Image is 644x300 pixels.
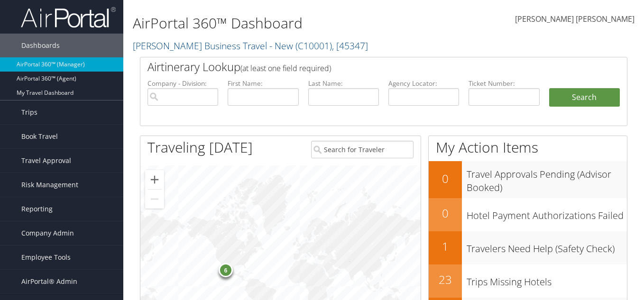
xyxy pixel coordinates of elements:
img: airportal-logo.png [21,6,116,28]
h2: 0 [429,205,462,221]
a: 0Hotel Payment Authorizations Failed [429,198,627,231]
h2: 0 [429,171,462,187]
h1: My Action Items [429,137,627,157]
h1: Traveling [DATE] [147,137,253,157]
span: (at least one field required) [240,63,331,73]
span: Book Travel [21,125,58,148]
a: [PERSON_NAME] [PERSON_NAME] [515,5,635,34]
a: [PERSON_NAME] Business Travel - New [133,39,368,52]
a: 1Travelers Need Help (Safety Check) [429,231,627,264]
h1: AirPortal 360™ Dashboard [133,13,467,33]
h3: Hotel Payment Authorizations Failed [467,204,627,222]
label: Last Name: [308,79,379,88]
div: 6 [219,263,233,277]
span: AirPortal® Admin [21,270,77,293]
a: 0Travel Approvals Pending (Advisor Booked) [429,161,627,198]
label: Company - Division: [147,79,218,88]
h3: Trips Missing Hotels [467,271,627,289]
button: Zoom out [145,190,164,209]
span: Company Admin [21,221,74,245]
span: Dashboards [21,34,60,57]
span: Employee Tools [21,245,71,269]
a: 23Trips Missing Hotels [429,264,627,298]
span: [PERSON_NAME] [PERSON_NAME] [515,14,635,24]
button: Zoom in [145,170,164,189]
h2: 23 [429,272,462,288]
h3: Travelers Need Help (Safety Check) [467,237,627,255]
h3: Travel Approvals Pending (Advisor Booked) [467,163,627,194]
h2: Airtinerary Lookup [147,59,580,75]
h2: 1 [429,238,462,255]
input: Search for Traveler [311,141,414,158]
button: Search [549,88,620,107]
span: ( C10001 ) [295,39,332,52]
span: Risk Management [21,173,78,197]
label: First Name: [228,79,298,88]
label: Ticket Number: [469,79,539,88]
span: Reporting [21,197,53,221]
span: , [ 45347 ] [332,39,368,52]
label: Agency Locator: [388,79,459,88]
span: Travel Approval [21,149,71,173]
span: Trips [21,100,37,124]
